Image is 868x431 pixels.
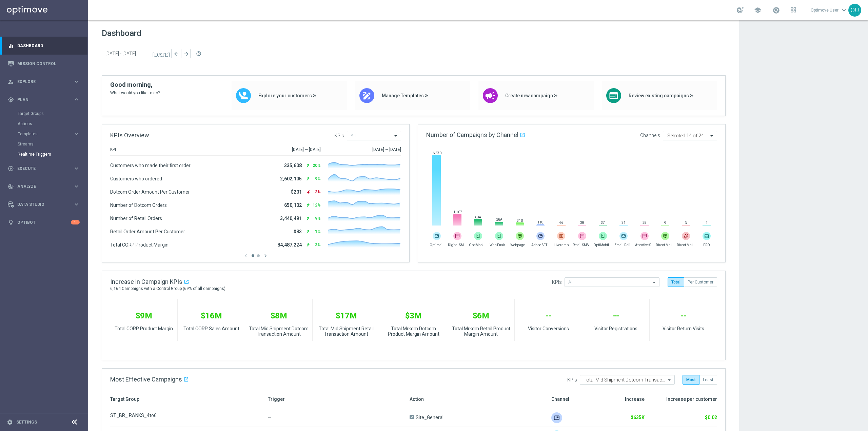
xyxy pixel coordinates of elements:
div: Optibot [8,213,80,231]
button: person_search Explore keyboard_arrow_right [7,79,80,84]
span: Templates [18,132,66,136]
button: Mission Control [7,61,80,66]
button: track_changes Analyze keyboard_arrow_right [7,184,80,189]
button: gps_fixed Plan keyboard_arrow_right [7,97,80,102]
span: Data Studio [17,202,73,207]
a: Actions [18,121,71,126]
i: lightbulb [8,219,14,226]
button: equalizer Dashboard [7,43,80,48]
i: track_changes [8,183,14,190]
button: lightbulb Optibot 1 [7,220,80,225]
div: Dashboard [8,37,80,55]
div: OU [848,4,861,17]
div: Realtime Triggers [18,149,87,159]
div: Actions [18,119,87,129]
span: Explore [17,80,73,84]
a: Optimove Userkeyboard_arrow_down [810,5,848,15]
a: Dashboard [17,37,80,55]
a: Settings [16,420,37,424]
i: settings [7,419,13,425]
div: Explore [8,79,73,85]
span: keyboard_arrow_down [840,6,848,14]
div: Mission Control [8,55,80,73]
a: Streams [18,141,71,147]
div: Data Studio [8,201,73,208]
span: Analyze [17,184,73,189]
div: Plan [8,97,73,103]
div: 1 [71,220,80,224]
div: Analyze [8,183,73,190]
button: Templates keyboard_arrow_right [18,131,80,137]
i: gps_fixed [8,97,14,103]
span: Plan [17,98,73,102]
i: keyboard_arrow_right [73,183,80,190]
div: Templates [18,129,87,139]
i: keyboard_arrow_right [73,131,80,137]
i: keyboard_arrow_right [73,165,80,172]
i: play_circle_outline [8,165,14,172]
a: Mission Control [17,55,80,73]
i: keyboard_arrow_right [73,96,80,103]
a: Target Groups [18,111,71,116]
i: keyboard_arrow_right [73,201,80,208]
i: keyboard_arrow_right [73,78,80,85]
i: equalizer [8,43,14,49]
span: Execute [17,166,73,171]
a: Optibot [17,213,71,231]
div: Templates [18,132,73,136]
button: Data Studio keyboard_arrow_right [7,202,80,207]
div: Target Groups [18,109,87,119]
i: person_search [8,79,14,85]
button: play_circle_outline Execute keyboard_arrow_right [7,166,80,171]
a: Realtime Triggers [18,152,71,157]
div: Execute [8,165,73,172]
span: school [754,6,762,14]
div: Streams [18,139,87,149]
